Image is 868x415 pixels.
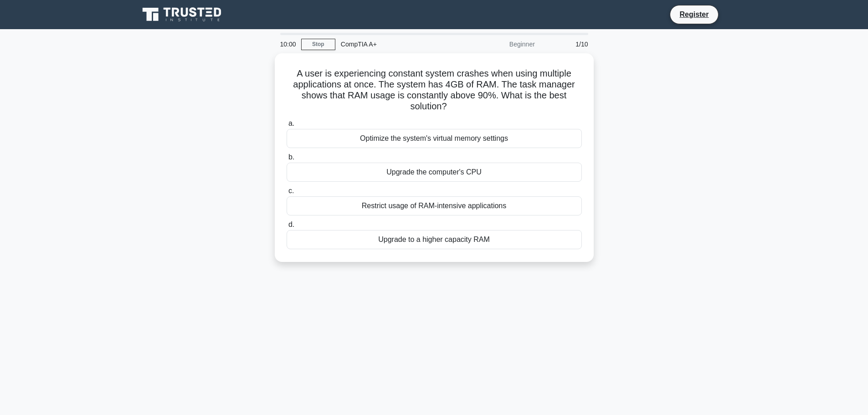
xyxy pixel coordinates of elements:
[461,35,540,53] div: Beginner
[287,163,582,182] div: Upgrade the computer's CPU
[288,153,294,161] span: b.
[287,230,582,249] div: Upgrade to a higher capacity RAM
[288,119,294,127] span: a.
[288,187,294,195] span: c.
[275,35,301,53] div: 10:00
[288,220,294,228] span: d.
[287,196,582,215] div: Restrict usage of RAM-intensive applications
[674,9,714,20] a: Register
[286,68,583,113] h5: A user is experiencing constant system crashes when using multiple applications at once. The syst...
[335,35,461,53] div: CompTIA A+
[287,129,582,148] div: Optimize the system's virtual memory settings
[540,35,594,53] div: 1/10
[301,39,335,50] a: Stop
